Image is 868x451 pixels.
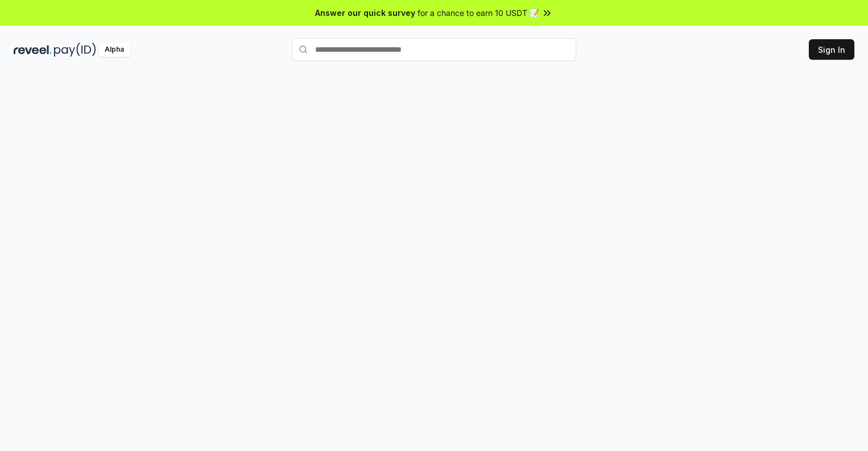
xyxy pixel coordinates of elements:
[98,43,130,57] div: Alpha
[54,43,96,57] img: pay_id
[809,39,854,60] button: Sign In
[418,7,539,19] span: for a chance to earn 10 USDT 📝
[315,7,415,19] span: Answer our quick survey
[14,43,52,57] img: reveel_dark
